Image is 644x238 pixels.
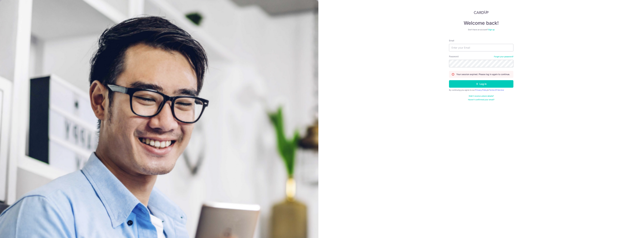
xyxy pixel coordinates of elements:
label: Email [449,39,454,42]
a: Terms Of Service [489,89,504,91]
div: Don’t have an account? [449,28,513,31]
div: By continuing you agree to our & [449,89,513,91]
a: Haven't confirmed your email? [468,98,494,101]
img: CardUp Logo [474,10,489,14]
p: Your session expired. Please log in again to continue. [456,73,510,76]
a: Didn't receive unlock details? [469,95,494,97]
a: Privacy Policy [475,89,487,91]
a: Sign up [488,28,495,31]
a: Forgot your password? [494,55,513,58]
button: Log in [449,80,513,88]
input: Enter your Email [449,44,513,51]
h4: Welcome back! [449,20,513,26]
label: Password [449,55,459,58]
